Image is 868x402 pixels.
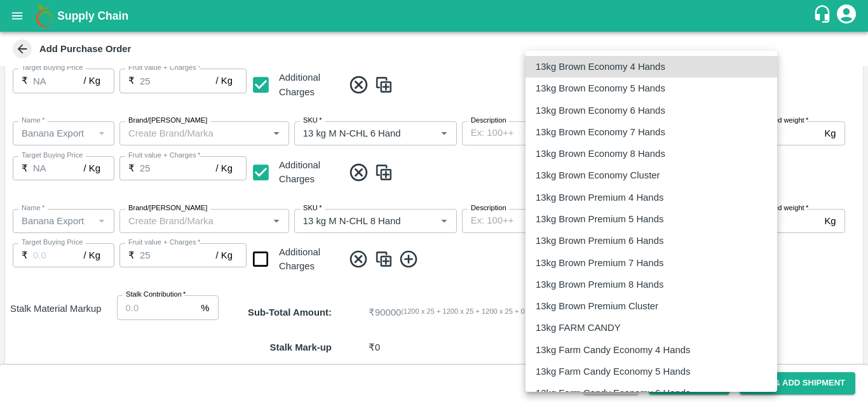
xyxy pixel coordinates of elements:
[536,256,663,270] p: 13kg Brown Premium 7 Hands
[536,386,690,400] p: 13kg Farm Candy Economy 6 Hands
[536,125,665,139] p: 13kg Brown Economy 7 Hands
[536,321,621,335] p: 13kg FARM CANDY
[536,343,690,357] p: 13kg Farm Candy Economy 4 Hands
[536,191,663,204] p: 13kg Brown Premium 4 Hands
[536,147,665,161] p: 13kg Brown Economy 8 Hands
[536,168,660,182] p: 13kg Brown Economy Cluster
[536,212,663,226] p: 13kg Brown Premium 5 Hands
[536,234,663,248] p: 13kg Brown Premium 6 Hands
[536,365,690,379] p: 13kg Farm Candy Economy 5 Hands
[536,278,663,291] p: 13kg Brown Premium 8 Hands
[536,299,658,313] p: 13kg Brown Premium Cluster
[536,60,665,74] p: 13kg Brown Economy 4 Hands
[536,81,665,95] p: 13kg Brown Economy 5 Hands
[536,104,665,117] p: 13kg Brown Economy 6 Hands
